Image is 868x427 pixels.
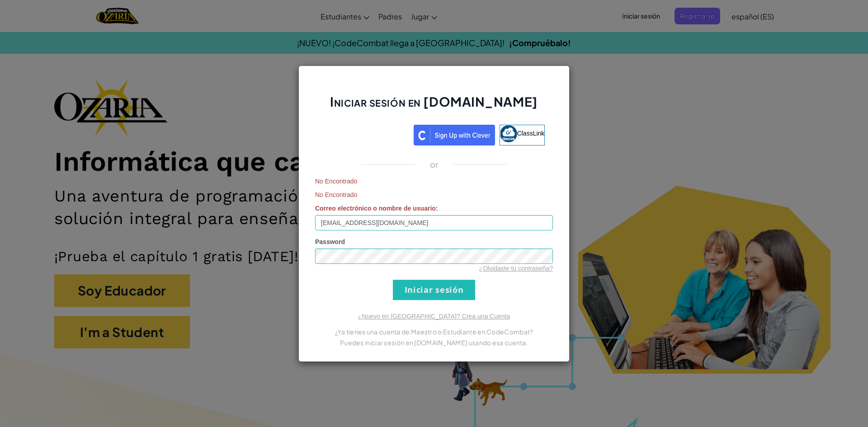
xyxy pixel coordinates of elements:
[315,190,553,199] span: No Encontrado
[430,159,439,170] p: or
[479,265,553,272] a: ¿Olvidaste tu contraseña?
[315,326,553,337] p: ¿Ya tienes una cuenta de Maestro o Estudiante en CodeCombat?
[393,280,475,300] input: Iniciar sesión
[517,129,545,136] span: ClassLink
[315,93,553,119] h2: Iniciar sesión en [DOMAIN_NAME]
[500,125,517,142] img: classlink-logo-small.png
[315,177,553,186] span: No Encontrado
[358,313,510,320] a: ¿Nuevo en [GEOGRAPHIC_DATA]? Crea una Cuenta
[315,204,438,213] label: :
[319,124,414,144] iframe: Botón de Acceder con Google
[315,337,553,348] p: Puedes iniciar sesión en [DOMAIN_NAME] usando esa cuenta.
[414,125,495,145] img: clever_sso_button@2x.png
[315,205,436,212] span: Correo electrónico o nombre de usuario
[315,238,345,245] span: Password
